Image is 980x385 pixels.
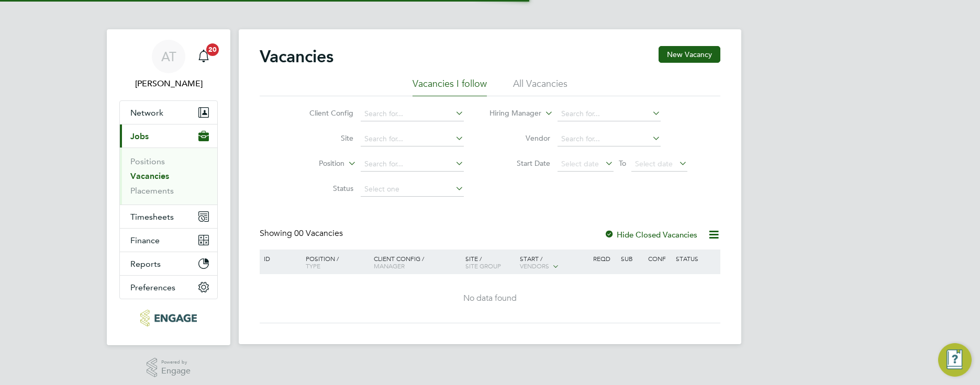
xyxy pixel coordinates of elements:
[938,343,972,377] button: Engage Resource Center
[374,262,405,270] span: Manager
[361,107,464,121] input: Search for...
[481,108,541,119] label: Hiring Manager
[130,282,175,292] span: Preferences
[561,159,599,168] span: Select date
[284,158,344,169] label: Position
[618,250,645,267] div: Sub
[130,212,174,222] span: Timesheets
[361,132,464,146] input: Search for...
[261,250,298,267] div: ID
[361,157,464,172] input: Search for...
[558,107,661,121] input: Search for...
[120,276,217,299] button: Preferences
[520,262,549,270] span: Vendors
[513,77,567,96] li: All Vacancies
[463,250,518,275] div: Site /
[298,250,371,275] div: Position /
[161,367,191,376] span: Engage
[645,250,673,267] div: Conf
[604,230,697,240] label: Hide Closed Vacancies
[306,262,320,270] span: Type
[130,259,161,269] span: Reports
[130,171,169,181] a: Vacancies
[120,229,217,252] button: Finance
[119,77,218,90] span: Annie Trotter
[490,158,550,168] label: Start Date
[130,235,160,245] span: Finance
[130,131,149,141] span: Jobs
[490,133,550,143] label: Vendor
[465,262,501,270] span: Site Group
[130,186,174,196] a: Placements
[558,132,661,146] input: Search for...
[147,358,191,378] a: Powered byEngage
[371,250,463,275] div: Client Config /
[161,50,176,63] span: AT
[130,108,163,118] span: Network
[119,310,218,326] a: Go to home page
[107,29,230,345] nav: Main navigation
[261,293,719,304] div: No data found
[413,77,487,96] li: Vacancies I follow
[206,43,219,56] span: 20
[293,108,353,118] label: Client Config
[161,358,191,367] span: Powered by
[130,156,165,166] a: Positions
[119,40,218,90] a: AT[PERSON_NAME]
[517,250,591,276] div: Start /
[361,182,464,197] input: Select one
[140,310,196,326] img: tr2rec-logo-retina.png
[293,133,353,143] label: Site
[120,148,217,205] div: Jobs
[120,205,217,228] button: Timesheets
[294,228,343,239] span: 00 Vacancies
[659,46,720,63] button: New Vacancy
[260,228,345,239] div: Showing
[293,184,353,193] label: Status
[120,101,217,124] button: Network
[673,250,719,267] div: Status
[260,46,333,67] h2: Vacancies
[120,124,217,148] button: Jobs
[591,250,618,267] div: Reqd
[616,156,629,170] span: To
[635,159,673,168] span: Select date
[120,252,217,275] button: Reports
[193,40,214,73] a: 20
